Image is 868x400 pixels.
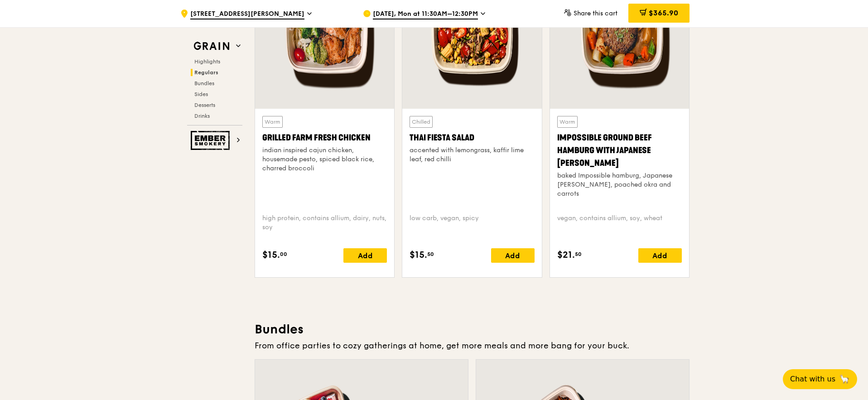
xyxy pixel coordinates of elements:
img: Ember Smokery web logo [191,131,232,150]
div: Impossible Ground Beef Hamburg with Japanese [PERSON_NAME] [557,131,682,169]
div: Add [491,248,535,263]
div: Warm [262,116,283,128]
div: accented with lemongrass, kaffir lime leaf, red chilli [410,146,534,164]
span: Regulars [194,69,218,76]
div: high protein, contains allium, dairy, nuts, soy [262,214,387,241]
span: Sides [194,91,208,97]
h3: Bundles [255,321,690,337]
span: [DATE], Mon at 11:30AM–12:30PM [373,10,478,19]
span: Drinks [194,113,210,119]
span: [STREET_ADDRESS][PERSON_NAME] [190,10,304,19]
span: 🦙 [839,374,850,385]
img: Grain web logo [191,38,232,54]
span: $365.90 [649,9,678,17]
span: $15. [410,248,427,262]
div: Grilled Farm Fresh Chicken [262,131,387,144]
span: $21. [557,248,575,262]
span: Bundles [194,80,214,87]
span: Desserts [194,102,215,108]
button: Chat with us🦙 [783,369,857,389]
span: Share this cart [574,10,617,17]
span: $15. [262,248,280,262]
span: 00 [280,251,287,258]
span: 50 [427,251,434,258]
span: Highlights [194,58,220,65]
span: Chat with us [790,374,835,385]
div: Add [343,248,387,263]
div: indian inspired cajun chicken, housemade pesto, spiced black rice, charred broccoli [262,146,387,173]
div: low carb, vegan, spicy [410,214,534,241]
div: baked Impossible hamburg, Japanese [PERSON_NAME], poached okra and carrots [557,171,682,198]
div: Add [638,248,682,263]
div: From office parties to cozy gatherings at home, get more meals and more bang for your buck. [255,339,690,352]
div: Thai Fiesta Salad [410,131,534,144]
span: 50 [575,251,582,258]
div: vegan, contains allium, soy, wheat [557,214,682,241]
div: Chilled [410,116,433,128]
div: Warm [557,116,578,128]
